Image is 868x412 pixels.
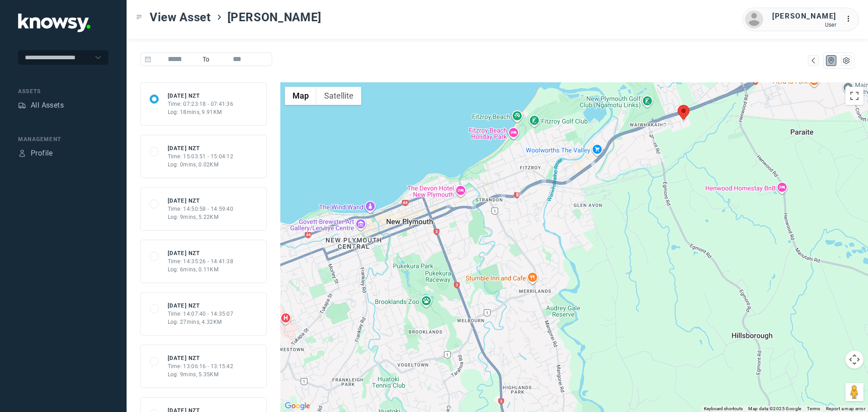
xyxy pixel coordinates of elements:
[745,10,763,28] img: avatar.png
[826,406,865,411] a: Report a map error
[216,14,223,21] div: >
[168,310,234,318] div: Time: 14:07:40 - 14:35:07
[168,257,234,265] div: Time: 14:35:26 - 14:41:38
[18,148,53,159] a: ProfileProfile
[316,87,361,105] button: Show satellite imagery
[168,100,234,108] div: Time: 07:23:18 - 07:41:36
[772,11,836,22] div: [PERSON_NAME]
[227,9,321,25] span: [PERSON_NAME]
[168,370,234,379] div: Log: 9mins, 5.35KM
[168,302,234,310] div: [DATE] NZT
[18,100,64,111] a: AssetsAll Assets
[827,57,835,65] div: Map
[168,161,234,169] div: Log: 0mins, 0.02KM
[285,87,316,105] button: Show street map
[168,318,234,326] div: Log: 27mins, 4.32KM
[845,383,863,401] button: Drag Pegman onto the map to open Street View
[168,354,234,362] div: [DATE] NZT
[18,87,108,95] div: Assets
[842,57,850,65] div: List
[18,101,26,109] div: Assets
[704,406,743,412] button: Keyboard shortcuts
[748,406,801,411] span: Map data ©2025 Google
[18,135,108,143] div: Management
[772,22,836,28] div: User
[809,57,817,65] div: Map
[845,14,856,24] div: :
[168,265,234,274] div: Log: 6mins, 0.11KM
[31,148,53,159] div: Profile
[845,87,863,105] button: Toggle fullscreen view
[168,108,234,116] div: Log: 18mins, 9.91KM
[168,197,234,205] div: [DATE] NZT
[845,14,856,26] div: :
[168,205,234,213] div: Time: 14:50:58 - 14:59:40
[168,213,234,221] div: Log: 9mins, 5.22KM
[136,14,142,20] div: Toggle Menu
[31,100,64,111] div: All Assets
[199,52,213,66] span: To
[846,15,855,22] tspan: ...
[168,362,234,370] div: Time: 13:06:16 - 13:15:42
[845,350,863,369] button: Map camera controls
[168,152,234,161] div: Time: 15:03:51 - 15:04:12
[807,406,821,411] a: Terms (opens in new tab)
[168,92,234,100] div: [DATE] NZT
[168,144,234,152] div: [DATE] NZT
[18,14,90,32] img: Application Logo
[18,149,26,157] div: Profile
[168,249,234,257] div: [DATE] NZT
[150,9,211,25] span: View Asset
[283,400,312,412] img: Google
[283,400,312,412] a: Open this area in Google Maps (opens a new window)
